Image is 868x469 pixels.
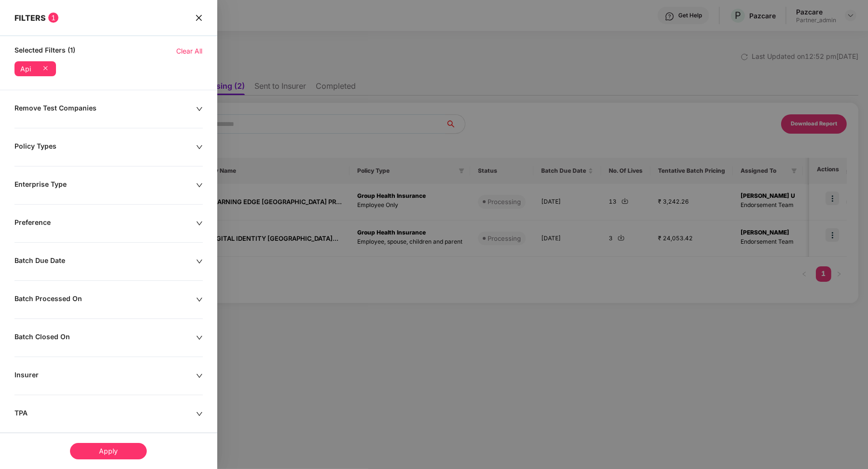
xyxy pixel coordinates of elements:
[14,332,196,343] div: Batch Closed On
[20,65,31,73] div: Api
[14,256,196,267] div: Batch Due Date
[196,182,203,189] span: down
[196,334,203,341] span: down
[195,13,203,23] span: close
[14,142,196,152] div: Policy Types
[14,371,196,381] div: Insurer
[196,372,203,379] span: down
[14,218,196,229] div: Preference
[196,411,203,417] span: down
[14,409,196,419] div: TPA
[196,296,203,303] span: down
[14,13,46,23] span: FILTERS
[70,443,147,459] div: Apply
[196,144,203,151] span: down
[14,180,196,191] div: Enterprise Type
[48,13,58,23] span: 1
[196,106,203,112] span: down
[177,46,203,56] span: Clear All
[14,294,196,305] div: Batch Processed On
[196,258,203,265] span: down
[14,104,196,114] div: Remove Test Companies
[14,46,75,56] span: Selected Filters (1)
[196,220,203,227] span: down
